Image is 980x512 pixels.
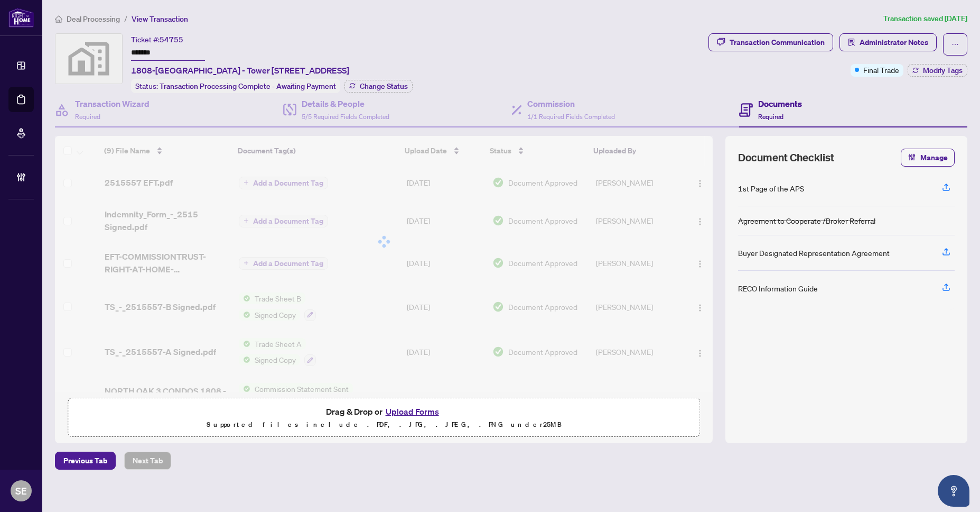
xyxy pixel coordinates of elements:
[738,247,890,259] div: Buyer Designated Representation Agreement
[344,80,413,93] button: Change Status
[920,149,948,166] span: Manage
[382,405,442,418] button: Upload Forms
[67,14,120,24] span: Deal Processing
[758,113,783,121] span: Required
[131,64,349,77] span: 1808-[GEOGRAPHIC_DATA] - Tower [STREET_ADDRESS]
[160,35,183,44] span: 54755
[938,475,969,507] button: Open asap
[738,215,875,226] div: Agreement to Cooperate /Broker Referral
[68,398,699,437] span: Drag & Drop orUpload FormsSupported files include .PDF, .JPG, .JPEG, .PNG under25MB
[75,113,100,121] span: Required
[8,8,34,28] img: logo
[55,452,116,470] button: Previous Tab
[160,81,336,91] span: Transaction Processing Complete - Awaiting Payment
[131,33,183,45] div: Ticket #:
[730,34,825,51] div: Transaction Communication
[848,39,855,46] span: solution
[901,149,955,167] button: Manage
[708,33,833,51] button: Transaction Communication
[908,64,967,77] button: Modify Tags
[738,282,818,294] div: RECO Information Guide
[527,113,615,121] span: 1/1 Required Fields Completed
[738,182,804,194] div: 1st Page of the APS
[360,83,408,90] span: Change Status
[738,150,834,165] span: Document Checklist
[302,113,389,121] span: 5/5 Required Fields Completed
[55,34,122,84] img: svg%3e
[527,97,615,110] h4: Commission
[75,97,150,110] h4: Transaction Wizard
[124,452,171,470] button: Next Tab
[883,13,967,25] article: Transaction saved [DATE]
[63,452,107,469] span: Previous Tab
[131,79,340,93] div: Status:
[302,97,389,110] h4: Details & People
[758,97,802,110] h4: Documents
[326,405,442,418] span: Drag & Drop or
[132,14,188,24] span: View Transaction
[124,13,127,25] li: /
[923,67,963,74] span: Modify Tags
[839,33,937,51] button: Administrator Notes
[74,418,693,431] p: Supported files include .PDF, .JPG, .JPEG, .PNG under 25 MB
[951,41,959,48] span: ellipsis
[55,15,62,23] span: home
[860,34,928,51] span: Administrator Notes
[863,64,899,76] span: Final Trade
[15,483,27,498] span: SE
